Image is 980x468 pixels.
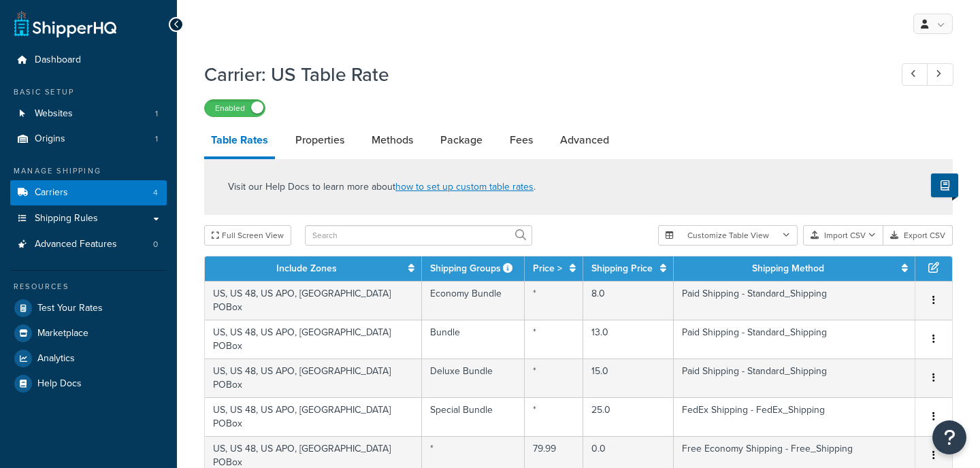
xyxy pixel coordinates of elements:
[35,187,68,199] span: Carriers
[10,180,167,205] li: Carriers
[35,239,117,250] span: Advanced Features
[10,101,167,127] a: Websites1
[204,61,877,88] h1: Carrier: US Table Rate
[10,232,167,257] li: Advanced Features
[583,320,674,358] td: 13.0
[674,358,915,397] td: Paid Shipping - Standard_Shipping
[674,397,915,436] td: FedEx Shipping - FedEx_Shipping
[153,187,158,199] span: 4
[752,261,824,275] a: Shipping Method
[205,397,422,436] td: US, US 48, US APO, [GEOGRAPHIC_DATA] POBox
[10,232,167,257] a: Advanced Features0
[305,225,532,246] input: Search
[10,281,167,292] div: Resources
[10,371,167,396] a: Help Docs
[37,328,88,339] span: Marketplace
[422,397,525,436] td: Special Bundle
[10,48,167,73] a: Dashboard
[583,358,674,397] td: 15.0
[803,225,883,246] button: Import CSV
[674,281,915,320] td: Paid Shipping - Standard_Shipping
[583,397,674,436] td: 25.0
[37,353,75,365] span: Analytics
[35,213,98,224] span: Shipping Rules
[10,180,167,205] a: Carriers4
[205,320,422,358] td: US, US 48, US APO, [GEOGRAPHIC_DATA] POBox
[434,124,489,156] a: Package
[553,124,616,156] a: Advanced
[35,54,81,66] span: Dashboard
[289,124,351,156] a: Properties
[10,86,167,98] div: Basic Setup
[902,63,928,86] a: Previous Record
[205,100,265,116] label: Enabled
[10,165,167,177] div: Manage Shipping
[883,225,953,246] button: Export CSV
[10,101,167,127] li: Websites
[155,133,158,145] span: 1
[658,225,798,246] button: Customize Table View
[10,127,167,152] li: Origins
[205,281,422,320] td: US, US 48, US APO, [GEOGRAPHIC_DATA] POBox
[422,320,525,358] td: Bundle
[10,127,167,152] a: Origins1
[674,320,915,358] td: Paid Shipping - Standard_Shipping
[155,108,158,120] span: 1
[204,124,275,159] a: Table Rates
[932,420,966,454] button: Open Resource Center
[205,358,422,397] td: US, US 48, US APO, [GEOGRAPHIC_DATA] POBox
[153,239,158,250] span: 0
[583,281,674,320] td: 8.0
[10,206,167,231] a: Shipping Rules
[365,124,420,156] a: Methods
[228,180,536,195] p: Visit our Help Docs to learn more about .
[591,261,653,275] a: Shipping Price
[395,180,534,194] a: how to set up custom table rates
[533,261,562,275] a: Price >
[10,321,167,346] a: Marketplace
[35,108,73,120] span: Websites
[37,378,82,390] span: Help Docs
[422,358,525,397] td: Deluxe Bundle
[10,346,167,371] a: Analytics
[10,296,167,320] a: Test Your Rates
[927,63,953,86] a: Next Record
[422,281,525,320] td: Economy Bundle
[503,124,540,156] a: Fees
[931,173,958,197] button: Show Help Docs
[37,303,103,314] span: Test Your Rates
[422,256,525,281] th: Shipping Groups
[35,133,65,145] span: Origins
[204,225,291,246] button: Full Screen View
[276,261,337,275] a: Include Zones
